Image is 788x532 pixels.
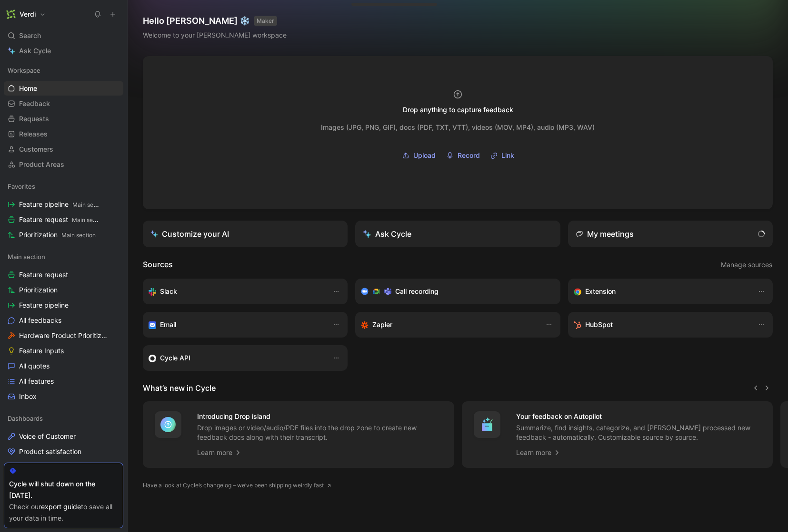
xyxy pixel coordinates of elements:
div: Cycle will shut down on the [DATE]. [9,478,118,501]
a: Ask Cycle [4,44,123,58]
h3: Email [160,319,176,330]
button: VerdiVerdi [4,8,48,21]
a: Have a look at Cycle’s changelog – we’ve been shipping weirdly fast [143,481,331,490]
span: Workspace [8,66,40,75]
div: Images (JPG, PNG, GIF), docs (PDF, TXT, VTT), videos (MOV, MP4), audio (MP3, WAV) [321,122,595,133]
a: Inbox [4,389,123,404]
span: Main section [8,252,45,261]
span: All features [19,377,54,386]
h3: Extension [585,286,616,297]
a: PrioritizationMain section [4,228,123,242]
h2: What’s new in Cycle [143,382,216,394]
a: Product satisfaction [4,445,123,459]
span: All quotes [19,361,50,371]
h2: Sources [143,259,173,271]
span: Main section [72,216,106,223]
div: Record & transcribe meetings from Zoom, Meet & Teams. [361,286,547,297]
div: Welcome to your [PERSON_NAME] workspace [143,29,287,41]
span: Search [19,30,41,41]
div: Dashboards [4,411,123,426]
div: Favorites [4,179,123,193]
div: Search [4,29,123,43]
span: Upload [413,150,436,161]
span: Feature request [19,215,100,225]
span: Manage sources [721,259,772,271]
a: Feature request [4,268,123,282]
a: All feedbacks [4,313,123,328]
div: Capture feedback from thousands of sources with Zapier (survey results, recordings, sheets, etc). [361,319,535,330]
a: Product Areas [4,157,123,172]
a: All features [4,374,123,388]
h3: HubSpot [585,319,613,330]
a: Feedback [4,97,123,111]
span: Inbox [19,392,37,401]
span: Feature pipeline [19,200,100,210]
div: Customize your AI [150,228,229,240]
h3: Cycle API [160,352,190,364]
a: Requests [4,112,123,126]
span: Link [501,150,514,161]
a: Feature pipelineMain section [4,197,123,212]
div: Check our to save all your data in time. [9,501,118,524]
a: Prioritization [4,283,123,297]
a: Feature requestMain section [4,213,123,227]
a: Trends [4,460,123,474]
p: Drop images or video/audio/PDF files into the drop zone to create new feedback docs along with th... [197,423,443,442]
span: Product satisfaction [19,447,81,456]
div: Main sectionFeature requestPrioritizationFeature pipelineAll feedbacksHardware Product Prioritiza... [4,250,123,404]
button: Upload [399,148,439,163]
span: Prioritization [19,230,96,240]
div: Capture feedback from anywhere on the web [574,286,748,297]
h3: Call recording [395,286,439,297]
h3: Zapier [372,319,392,330]
a: Learn more [197,447,242,458]
span: Feedback [19,99,50,108]
span: Voice of Customer [19,432,76,441]
button: MAKER [254,16,277,26]
a: Voice of Customer [4,429,123,444]
span: Requests [19,114,49,124]
a: Learn more [516,447,561,458]
button: Ask Cycle [355,221,560,247]
span: All feedbacks [19,316,61,325]
span: Main section [72,201,107,208]
span: Main section [61,232,96,239]
span: Hardware Product Prioritization [19,331,110,340]
button: Link [487,148,518,163]
span: Feature request [19,270,68,280]
a: export guide [41,503,81,511]
h1: Hello [PERSON_NAME] ❄️ [143,15,287,27]
a: Releases [4,127,123,141]
div: Workspace [4,63,123,77]
span: Releases [19,129,48,139]
h3: Slack [160,286,177,297]
div: My meetings [576,228,634,240]
span: Feature Inputs [19,346,64,356]
a: Feature pipeline [4,298,123,312]
div: Ask Cycle [363,228,411,240]
span: Record [458,150,480,161]
button: Record [443,148,483,163]
span: Product Areas [19,160,64,169]
a: Hardware Product Prioritization [4,329,123,343]
a: Feature Inputs [4,344,123,358]
div: Drop anything to capture feedback [403,104,513,116]
h4: Your feedback on Autopilot [516,411,762,422]
p: Summarize, find insights, categorize, and [PERSON_NAME] processed new feedback - automatically. C... [516,423,762,442]
button: Manage sources [720,259,773,271]
a: Customize your AI [143,221,348,247]
div: Sync your customers, send feedback and get updates in Slack [149,286,323,297]
span: Customers [19,145,53,154]
h1: Verdi [20,10,36,19]
img: Verdi [6,10,16,19]
a: All quotes [4,359,123,373]
span: Feature pipeline [19,300,69,310]
span: Ask Cycle [19,45,51,57]
span: Dashboards [8,414,43,423]
h4: Introducing Drop island [197,411,443,422]
span: Favorites [8,182,35,191]
div: Sync customers & send feedback from custom sources. Get inspired by our favorite use case [149,352,323,364]
div: Main section [4,250,123,264]
a: Home [4,81,123,96]
div: DashboardsVoice of CustomerProduct satisfactionTrendsFeature viewCustomer view [4,411,123,504]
